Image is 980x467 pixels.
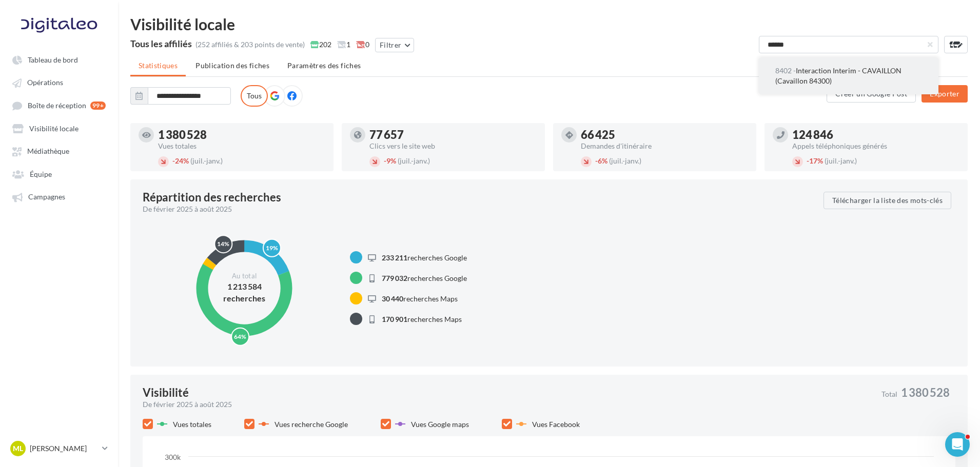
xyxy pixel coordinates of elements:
[532,420,580,429] span: Vues Facebook
[143,204,815,214] div: De février 2025 à août 2025
[6,141,112,160] a: Médiathèque
[382,274,407,282] span: 779 032
[8,439,110,458] a: ML [PERSON_NAME]
[382,294,403,303] span: 30 440
[190,156,223,165] span: (juil.-janv.)
[27,78,63,87] span: Opérations
[6,187,112,206] a: Campagnes
[28,55,78,64] span: Tableau de bord
[165,453,181,461] text: 300k
[28,101,86,110] span: Boîte de réception
[172,156,175,165] span: -
[173,420,211,429] span: Vues totales
[172,156,189,165] span: 24%
[581,143,748,150] div: Demandes d'itinéraire
[382,294,458,303] span: recherches Maps
[287,61,361,70] span: Paramètres des fiches
[382,274,467,282] span: recherches Google
[6,165,112,183] a: Équipe
[369,129,537,140] div: 77 657
[581,129,748,140] div: 66 425
[29,124,79,133] span: Visibilité locale
[143,399,873,410] div: De février 2025 à août 2025
[775,66,796,75] span: 8402 -
[792,129,959,140] div: 124 846
[158,129,325,140] div: 1 380 528
[6,73,112,91] a: Opérations
[195,61,269,70] span: Publication des fiches
[824,192,951,209] button: Télécharger la liste des mots-clés
[28,193,65,201] span: Campagnes
[130,39,192,48] div: Tous les affiliés
[901,387,950,398] span: 1 380 528
[398,156,430,165] span: (juil.-janv.)
[30,170,52,178] span: Équipe
[807,156,823,165] span: 17%
[384,156,386,165] span: -
[382,315,462,323] span: recherches Maps
[195,39,305,50] div: (252 affiliés & 203 points de vente)
[310,39,331,50] span: 202
[13,443,23,454] span: ML
[90,101,106,110] div: 99+
[382,253,467,262] span: recherches Google
[143,192,281,203] div: Répartition des recherches
[337,39,350,50] span: 1
[411,420,469,429] span: Vues Google maps
[775,66,901,85] span: Interaction Interim - CAVAILLON (Cavaillon 84300)
[382,253,407,262] span: 233 211
[30,443,98,454] p: [PERSON_NAME]
[609,156,641,165] span: (juil.-janv.)
[595,156,598,165] span: -
[369,143,537,150] div: Clics vers le site web
[922,85,968,103] button: Exporter
[143,387,189,398] div: Visibilité
[759,57,938,94] button: 8402 -Interaction Interim - CAVAILLON (Cavaillon 84300)
[241,85,268,107] label: Tous
[825,156,857,165] span: (juil.-janv.)
[384,156,396,165] span: 9%
[792,143,959,150] div: Appels téléphoniques générés
[158,143,325,150] div: Vues totales
[275,420,348,429] span: Vues recherche Google
[6,119,112,137] a: Visibilité locale
[945,432,970,457] iframe: Intercom live chat
[6,50,112,69] a: Tableau de bord
[382,315,407,323] span: 170 901
[356,39,369,50] span: 0
[595,156,607,165] span: 6%
[881,391,897,398] span: Total
[375,38,414,52] button: Filtrer
[130,16,968,32] div: Visibilité locale
[6,96,112,115] a: Boîte de réception 99+
[27,147,69,156] span: Médiathèque
[807,156,809,165] span: -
